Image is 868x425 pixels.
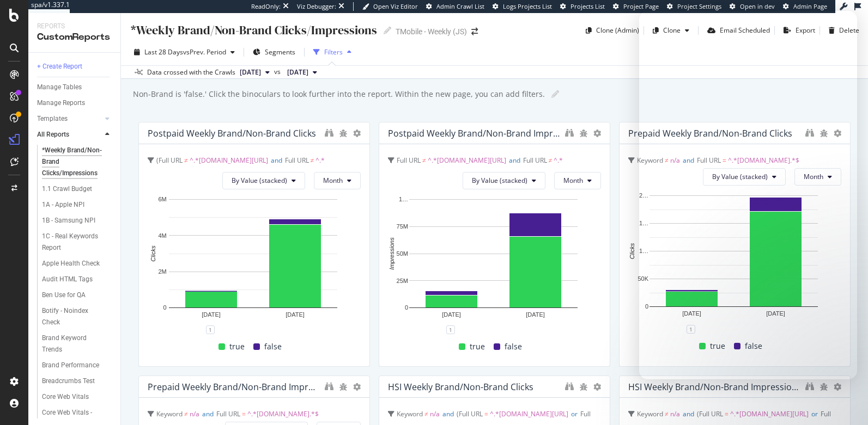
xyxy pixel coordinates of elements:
[362,2,418,11] a: Open Viz Editor
[156,409,183,418] span: Keyword
[388,128,560,139] div: Postpaid Weekly Brand/non-brand Impressions
[551,90,559,98] i: Edit report name
[509,156,520,165] span: and
[37,61,82,72] div: + Create Report
[523,156,547,165] span: Full URL
[216,409,240,418] span: Full URL
[42,332,113,355] a: Brand Keyword Trends
[388,194,598,330] svg: A chart.
[42,183,92,195] div: 1.1 Crawl Budget
[670,409,680,418] span: n/a
[37,82,82,93] div: Manage Tables
[138,122,370,367] div: Postpaid Weekly Brand/non-brand ClicksFull URL ≠ ^.*[DOMAIN_NAME][URL]andFull URL ≠ ^.*[DOMAIN_NA...
[683,409,694,418] span: and
[274,67,283,77] span: vs
[426,2,484,11] a: Admin Crawl List
[286,311,305,318] text: [DATE]
[130,22,377,39] div: *Weekly Brand/Non-Brand Clicks/Impressions
[471,28,478,35] div: arrow-right-arrow-left
[220,171,231,180] span: and
[183,47,226,57] span: vs Prev. Period
[42,391,89,403] div: Core Web Vitals
[42,290,113,301] a: Ben Use for QA
[428,156,506,165] span: ^.*[DOMAIN_NAME][URL]
[37,97,85,109] div: Manage Reports
[628,381,800,392] div: HSI Weekly Brand/non-brand Impressions
[311,156,314,165] span: ≠
[147,67,235,77] div: Data crossed with the Crawls
[184,409,188,418] span: ≠
[229,340,245,353] span: true
[163,304,167,311] text: 0
[677,2,721,10] span: Project Settings
[619,122,851,367] div: Prepaid Weekly Brand/non-brand ClicksKeyword ≠ n/aandFull URL = ^.*[DOMAIN_NAME].*$By Value (stac...
[474,171,498,180] span: Full URL
[549,156,553,165] span: ≠
[463,172,545,189] button: By Value (stacked)
[820,383,828,391] div: bug
[235,66,274,79] button: [DATE]
[490,409,568,418] span: ^.*[DOMAIN_NAME][URL]
[285,156,309,165] span: Full URL
[37,97,113,109] a: Manage Reports
[242,409,246,418] span: =
[42,360,113,371] a: Brand Performance
[190,409,199,418] span: n/a
[613,2,659,11] a: Project Page
[325,128,333,137] div: binoculars
[148,128,316,139] div: Postpaid Weekly Brand/non-brand Clicks
[271,156,282,165] span: and
[405,304,408,311] text: 0
[42,375,95,387] div: Breadcrumbs Test
[132,89,545,100] div: Non-Brand is 'false.' Click the binoculars to look further into the report. Within the new page, ...
[323,176,343,185] span: Month
[259,171,263,180] span: ≠
[150,245,156,262] text: Clicks
[42,215,95,226] div: 1B - Samsung NPI
[725,409,729,418] span: =
[565,382,574,391] div: binoculars
[309,44,356,61] button: Filters
[339,130,348,137] div: bug
[42,375,113,387] a: Breadcrumbs Test
[42,274,93,285] div: Audit HTML Tags
[42,360,99,371] div: Brand Performance
[158,232,166,239] text: 4M
[37,129,102,140] a: All Reports
[805,382,814,391] div: binoculars
[460,171,471,180] span: and
[42,274,113,285] a: Audit HTML Tags
[581,22,639,39] button: Clone (Admin)
[222,172,305,189] button: By Value (stacked)
[730,409,809,418] span: ^.*[DOMAIN_NAME][URL]
[325,382,333,391] div: binoculars
[639,11,857,379] iframe: Intercom live chat
[579,130,588,137] div: bug
[158,196,166,202] text: 6M
[730,2,775,11] a: Open in dev
[42,332,103,355] div: Brand Keyword Trends
[232,176,287,185] span: By Value (stacked)
[446,325,455,334] div: 1
[628,128,792,139] div: Prepaid Weekly Brand/non-brand Clicks
[623,2,659,10] span: Project Page
[373,2,418,10] span: Open Viz Editor
[37,31,112,44] div: CustomReports
[234,171,258,180] span: Full URL
[699,409,723,418] span: Full URL
[379,122,610,367] div: Postpaid Weekly Brand/non-brand ImpressionsFull URL ≠ ^.*[DOMAIN_NAME][URL]andFull URL ≠ ^.*[DOMA...
[265,47,295,57] span: Segments
[37,82,113,93] a: Manage Tables
[42,231,113,254] a: 1C - Real Keywords Report
[283,66,321,79] button: [DATE]
[339,383,348,391] div: bug
[565,128,574,137] div: binoculars
[472,176,527,185] span: By Value (stacked)
[37,113,102,125] a: Templates
[159,156,183,165] span: Full URL
[389,237,395,270] text: Impressions
[442,311,461,318] text: [DATE]
[459,409,483,418] span: Full URL
[240,67,261,77] span: 2025 Aug. 22nd
[500,171,503,180] span: ≠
